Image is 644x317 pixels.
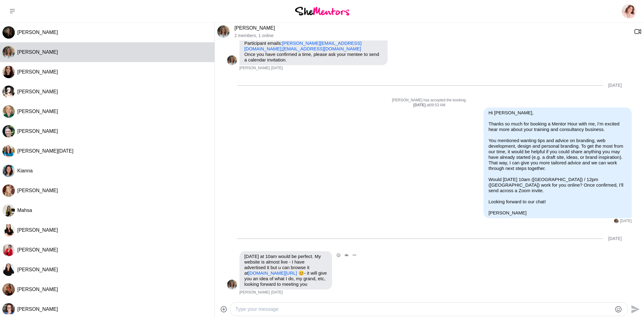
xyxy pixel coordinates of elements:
div: Danica [2,86,15,98]
p: You mentioned wanting tips and advice on branding, web development, design and personal branding.... [488,138,627,171]
textarea: Type your message [235,306,612,313]
div: Marisse van den Berg [2,26,15,39]
span: [PERSON_NAME] [17,69,58,74]
div: Alicia Visser [614,219,619,223]
span: [PERSON_NAME] [17,227,58,233]
a: [PERSON_NAME] [235,25,275,31]
span: [PERSON_NAME] [17,129,58,134]
img: A [2,46,15,58]
p: Once you have confirmed a time, please ask your mentee to send a calendar invitation. [244,52,383,63]
img: M [2,283,15,296]
img: J [2,145,15,157]
img: A [2,303,15,315]
span: Mahsa [17,208,32,213]
img: D [2,86,15,98]
div: Alicia Visser [2,46,15,58]
img: R [2,125,15,137]
a: [EMAIL_ADDRESS][DOMAIN_NAME] [283,46,361,51]
span: [PERSON_NAME] [17,287,58,292]
img: She Mentors Logo [295,7,349,15]
strong: [DATE] [413,103,426,107]
span: [PERSON_NAME] [17,89,58,94]
p: Would [DATE] 10am ([GEOGRAPHIC_DATA]) / 12pm ([GEOGRAPHIC_DATA]) work for you online? Once confir... [488,177,627,193]
img: N [2,264,15,276]
p: 2 members , 1 online [235,33,629,38]
div: Kat Milner [2,244,15,256]
div: Philippa Sutherland [2,184,15,197]
a: [DOMAIN_NAME][URL] [248,270,297,276]
span: [PERSON_NAME] [239,290,270,295]
span: [PERSON_NAME] [17,247,58,252]
div: Kianna [2,165,15,177]
div: Ali Adey [2,66,15,78]
span: [PERSON_NAME][DATE] [17,148,73,154]
span: Kianna [17,168,33,173]
p: [PERSON_NAME] has accepted the booking. [227,98,632,103]
p: Thanks so much for booking a Mentor Hour with me, I’m excited hear more about your training and c... [488,121,627,132]
img: A [614,219,619,223]
div: Angela Simon [2,303,15,315]
div: Mahsa [2,204,15,217]
button: Open Message Actions Menu [351,251,359,259]
div: Stephanie Sullivan [2,105,15,118]
div: at 09:53 AM [227,103,632,108]
div: Jennifer Natale [2,145,15,157]
img: A [227,55,237,65]
span: [PERSON_NAME] [17,49,58,55]
div: [DATE] [608,83,622,88]
div: Roselynn Unson [2,125,15,137]
span: [PERSON_NAME] [17,109,58,114]
button: Open Thread [343,251,351,259]
button: Emoji picker [615,306,622,313]
span: 😊 [298,270,304,276]
img: A [2,66,15,78]
img: P [2,184,15,197]
div: Catherine Poffe [2,224,15,236]
span: [PERSON_NAME] [17,188,58,193]
img: K [2,244,15,256]
img: S [2,105,15,118]
p: [PERSON_NAME] [488,210,627,216]
div: Alicia Visser [227,280,237,290]
button: Open Reaction Selector [334,251,343,259]
span: [PERSON_NAME] [17,306,58,312]
div: Alicia Visser [217,25,230,38]
p: Hi [PERSON_NAME], [488,110,627,116]
div: Alicia Visser [227,55,237,65]
span: [PERSON_NAME] [17,267,58,272]
div: [DATE] [608,236,622,241]
img: Amanda Greenman [622,4,637,19]
span: [PERSON_NAME] [17,30,58,35]
img: M [2,204,15,217]
img: M [2,26,15,39]
img: K [2,165,15,177]
time: 2025-09-30T02:14:05.347Z [271,66,283,71]
a: [PERSON_NAME][EMAIL_ADDRESS][DOMAIN_NAME] [244,40,362,51]
time: 2025-10-01T23:54:38.429Z [620,219,632,224]
img: C [2,224,15,236]
img: A [217,25,230,38]
p: Looking forward to our chat! [488,199,627,205]
div: Mags Sheridan [2,283,15,296]
button: Send [628,302,642,316]
span: [PERSON_NAME] [239,66,270,71]
p: [DATE] at 10am would be perfect. My website is almost live - I have advertised it but u can brows... [244,254,327,287]
img: A [227,280,237,290]
time: 2025-10-03T00:00:26.995Z [271,290,283,295]
div: Natalie Kidcaff [2,264,15,276]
